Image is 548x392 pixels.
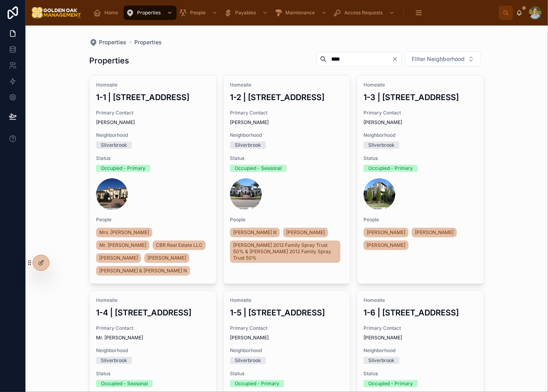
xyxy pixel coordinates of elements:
[363,335,477,341] span: [PERSON_NAME]
[230,297,344,303] span: Homesite
[405,51,481,67] button: Select Button
[177,6,222,20] a: People
[233,242,338,261] span: [PERSON_NAME] 2012 Family Spray Trust 50% & [PERSON_NAME] 2012 Family Spray Trust 50%
[190,10,206,16] span: People
[363,297,477,303] span: Homesite
[235,142,261,149] div: Silverbrook
[235,380,279,387] div: Occupied - Primary
[368,165,413,172] div: Occupied - Primary
[235,10,256,16] span: Payables
[230,119,344,126] span: [PERSON_NAME]
[89,75,217,284] a: Homesite1-1 | [STREET_ADDRESS]Primary Contact[PERSON_NAME]NeighborhoodSilverbrookStatusOccupied -...
[96,347,210,354] span: Neighborhood
[363,132,477,138] span: Neighborhood
[144,253,189,263] a: [PERSON_NAME]
[99,229,149,236] span: Mrs. [PERSON_NAME]
[235,165,282,172] div: Occupied - Seasonal
[392,56,401,62] button: Clear
[96,228,152,237] a: Mrs. [PERSON_NAME]
[96,91,210,103] h3: 1-1 | [STREET_ADDRESS]
[230,347,344,354] span: Neighborhood
[363,82,477,88] span: Homesite
[96,335,210,341] span: Mr. [PERSON_NAME]
[363,155,477,162] span: Status
[96,325,210,331] span: Primary Contact
[357,75,484,284] a: Homesite1-3 | [STREET_ADDRESS]Primary Contact[PERSON_NAME]NeighborhoodSilverbrookStatusOccupied -...
[272,6,331,20] a: Maintenance
[363,110,477,116] span: Primary Contact
[96,155,210,162] span: Status
[363,119,477,126] span: [PERSON_NAME]
[99,242,146,248] span: Mr. [PERSON_NAME]
[153,240,206,250] a: CBR Real Estate LLC
[96,266,190,276] a: [PERSON_NAME] & [PERSON_NAME] N
[104,10,118,16] span: Home
[99,268,187,274] span: [PERSON_NAME] & [PERSON_NAME] N
[363,325,477,331] span: Primary Contact
[230,307,344,319] h3: 1-5 | [STREET_ADDRESS]
[363,240,409,250] a: [PERSON_NAME]
[99,38,126,46] span: Properties
[286,229,325,236] span: [PERSON_NAME]
[230,91,344,103] h3: 1-2 | [STREET_ADDRESS]
[223,75,351,284] a: Homesite1-2 | [STREET_ADDRESS]Primary Contact[PERSON_NAME]NeighborhoodSilverbrookStatusOccupied -...
[230,240,341,263] a: [PERSON_NAME] 2012 Family Spray Trust 50% & [PERSON_NAME] 2012 Family Spray Trust 50%
[91,6,124,20] a: Home
[96,110,210,116] span: Primary Contact
[230,110,344,116] span: Primary Contact
[124,6,177,20] a: Properties
[101,357,127,364] div: Silverbrook
[235,357,261,364] div: Silverbrook
[134,38,162,46] a: Properties
[230,228,280,237] a: [PERSON_NAME] III
[96,119,210,126] span: [PERSON_NAME]
[363,307,477,319] h3: 1-6 | [STREET_ADDRESS]
[96,240,149,250] a: Mr. [PERSON_NAME]
[415,229,454,236] span: [PERSON_NAME]
[96,217,210,223] span: People
[88,4,499,22] div: scrollable content
[96,307,210,319] h3: 1-4 | [STREET_ADDRESS]
[368,380,413,387] div: Occupied - Primary
[96,253,141,263] a: [PERSON_NAME]
[96,82,210,88] span: Homesite
[230,335,344,341] span: [PERSON_NAME]
[222,6,272,20] a: Payables
[367,242,405,248] span: [PERSON_NAME]
[230,370,344,377] span: Status
[137,10,161,16] span: Properties
[147,255,186,261] span: [PERSON_NAME]
[101,165,145,172] div: Occupied - Primary
[283,228,328,237] a: [PERSON_NAME]
[32,6,81,19] img: App logo
[99,255,138,261] span: [PERSON_NAME]
[96,297,210,303] span: Homesite
[101,142,127,149] div: Silverbrook
[363,347,477,354] span: Neighborhood
[96,370,210,377] span: Status
[230,217,344,223] span: People
[363,370,477,377] span: Status
[156,242,202,248] span: CBR Real Estate LLC
[368,357,395,364] div: Silverbrook
[331,6,399,20] a: Access Requests
[233,229,277,236] span: [PERSON_NAME] III
[285,10,315,16] span: Maintenance
[412,55,465,63] span: Filter Neighborhood
[230,132,344,138] span: Neighborhood
[363,217,477,223] span: People
[368,142,395,149] div: Silverbrook
[412,228,457,237] a: [PERSON_NAME]
[230,325,344,331] span: Primary Contact
[344,10,383,16] span: Access Requests
[230,155,344,162] span: Status
[367,229,405,236] span: [PERSON_NAME]
[363,228,409,237] a: [PERSON_NAME]
[363,91,477,103] h3: 1-3 | [STREET_ADDRESS]
[96,132,210,138] span: Neighborhood
[230,82,344,88] span: Homesite
[89,55,129,66] h1: Properties
[101,380,148,387] div: Occupied - Seasonal
[89,38,126,46] a: Properties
